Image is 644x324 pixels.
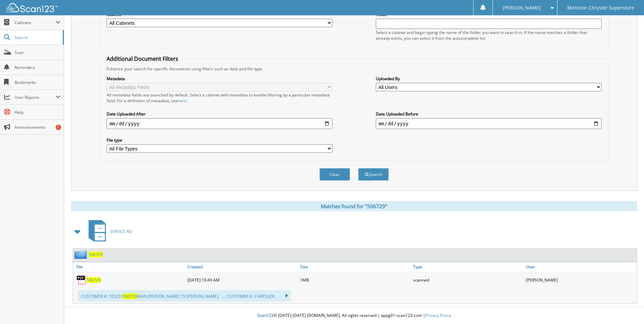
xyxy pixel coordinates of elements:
span: Scan [15,50,60,55]
div: CUSTOMER #: 105231 MAN [PERSON_NAME] 73 [PERSON_NAME], ' ... CUSTOMER #: CHRYSLER... [78,290,291,302]
span: 506729 [123,293,137,299]
span: Reminders [15,65,60,70]
a: 506729 [87,277,101,283]
a: Created [186,262,298,271]
span: Announcements [15,124,60,130]
img: PDF.png [76,275,87,285]
div: [PERSON_NAME] [524,273,637,287]
span: Cabinets [15,20,56,25]
label: Date Uploaded After [107,111,332,117]
span: SERVICE RO [110,229,132,234]
span: Bookmarks [15,79,60,85]
span: User Reports [15,94,56,100]
button: Search [358,168,389,181]
div: Enhance your search for specific documents using filters such as date and file type. [103,66,605,72]
span: Search [15,35,59,40]
a: User [524,262,637,271]
span: Scan123 [257,312,274,318]
a: Type [411,262,524,271]
label: File type [107,137,332,143]
div: All metadata fields are searched by default. Select a cabinet with metadata to enable filtering b... [107,92,332,104]
a: 506729 [89,252,103,257]
legend: Additional Document Filters [103,55,182,62]
div: 1 [56,125,61,130]
a: Privacy Policy [425,312,451,318]
a: SERVICE RO [85,218,132,245]
a: File [73,262,186,271]
div: scanned [411,273,524,287]
iframe: Chat Widget [610,291,644,324]
span: Help [15,109,60,115]
label: Uploaded By [376,76,602,82]
span: Moncton Chrysler Superstore [567,6,634,10]
button: Clear [319,168,350,181]
div: Select a cabinet and begin typing the name of the folder you want to search in. If the name match... [376,30,602,41]
label: Metadata [107,76,332,82]
label: Date Uploaded Before [376,111,602,117]
a: Size [298,262,411,271]
a: here [178,98,187,104]
img: folder2.png [74,250,89,259]
span: [PERSON_NAME] [503,6,541,10]
div: 1MB [298,273,411,287]
div: © [DATE]-[DATE] [DOMAIN_NAME]. All rights reserved | appg01-scan123-com | [64,307,644,324]
div: Matches found for "506729" [71,201,637,211]
input: end [376,118,602,129]
input: start [107,118,332,129]
div: [DATE] 10:49 AM [186,273,298,287]
img: scan123-logo-white.svg [7,3,58,12]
